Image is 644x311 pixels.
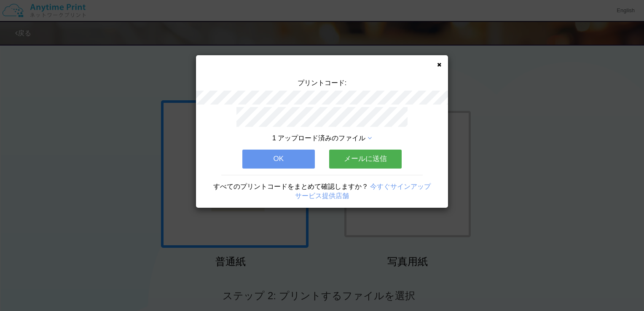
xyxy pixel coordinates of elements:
[213,183,368,190] span: すべてのプリントコードをまとめて確認しますか？
[295,192,349,199] a: サービス提供店舗
[370,183,431,190] a: 今すぐサインアップ
[298,79,346,86] span: プリントコード:
[329,150,402,168] button: メールに送信
[272,134,365,142] span: 1 アップロード済みのファイル
[242,150,315,168] button: OK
